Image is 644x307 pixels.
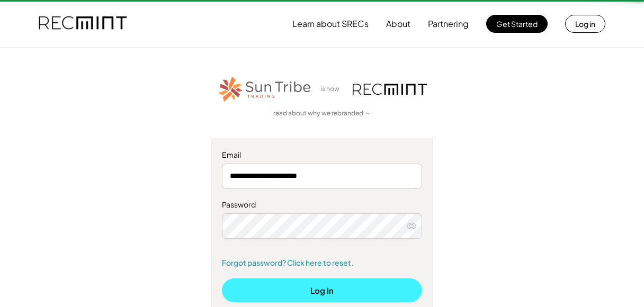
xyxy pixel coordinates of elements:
[222,258,422,268] a: Forgot password? Click here to reset.
[353,84,427,95] img: recmint-logotype%403x.png
[318,85,347,94] div: is now
[428,13,469,34] button: Partnering
[222,200,422,210] div: Password
[386,13,410,34] button: About
[222,278,422,302] button: Log In
[565,15,605,33] button: Log in
[217,75,312,104] img: STT_Horizontal_Logo%2B-%2BColor.png
[273,109,371,118] a: read about why we rebranded →
[486,15,548,33] button: Get Started
[222,150,422,160] div: Email
[39,6,127,42] img: recmint-logotype%403x.png
[292,13,369,34] button: Learn about SRECs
